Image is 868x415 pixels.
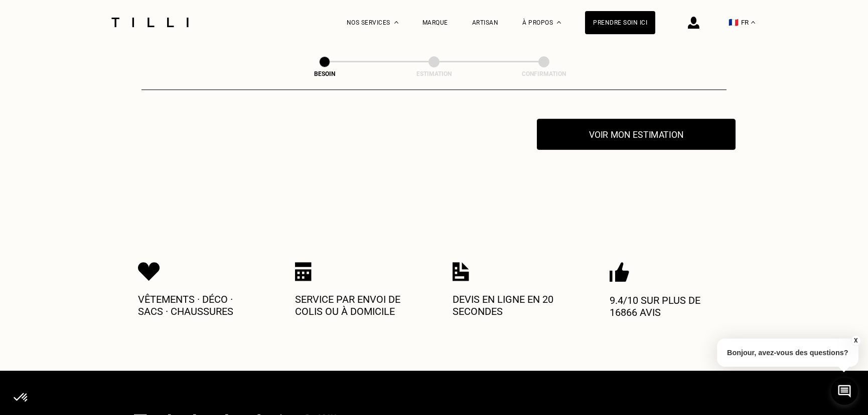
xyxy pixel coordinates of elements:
[138,293,258,317] p: Vêtements · Déco · Sacs · Chaussures
[384,70,484,77] div: Estimation
[557,21,561,24] img: Menu déroulant à propos
[751,21,755,24] img: menu déroulant
[453,293,573,317] p: Devis en ligne en 20 secondes
[108,18,192,27] img: Logo du service de couturière Tilli
[394,21,398,24] img: Menu déroulant
[422,19,448,26] a: Marque
[274,70,375,77] div: Besoin
[472,19,499,26] a: Artisan
[585,11,655,34] a: Prendre soin ici
[688,17,699,29] img: icône connexion
[295,293,415,317] p: Service par envoi de colis ou à domicile
[494,70,594,77] div: Confirmation
[537,119,736,150] button: Voir mon estimation
[850,335,860,346] button: X
[453,262,469,281] img: Icon
[295,262,312,281] img: Icon
[610,262,629,282] img: Icon
[729,18,739,27] span: 🇫🇷
[610,294,730,318] p: 9.4/10 sur plus de 16866 avis
[138,262,160,281] img: Icon
[717,339,858,367] p: Bonjour, avez-vous des questions?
